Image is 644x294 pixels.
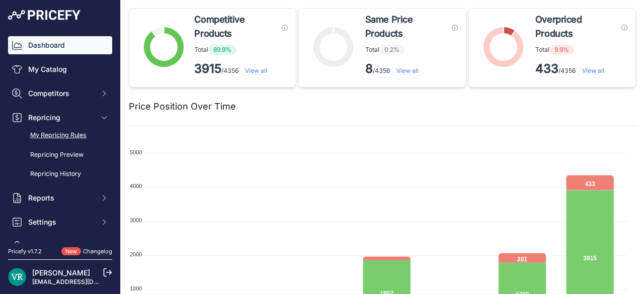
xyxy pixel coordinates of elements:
p: Total [194,45,288,55]
span: Same Price Products [365,13,448,41]
p: /4356 [535,61,627,77]
a: Repricing Preview [8,146,112,164]
strong: 8 [365,61,373,76]
p: Total [535,45,627,55]
a: My Catalog [8,60,112,78]
a: View all [245,67,267,74]
tspan: 3000 [130,217,142,223]
button: My Account [8,237,112,255]
img: Pricefy Logo [8,10,80,20]
a: View all [582,67,604,74]
button: Settings [8,213,112,231]
span: Competitive Products [194,13,278,41]
span: Overpriced Products [535,13,617,41]
button: Reports [8,189,112,207]
a: Repricing History [8,165,112,183]
span: Reports [28,193,94,203]
div: Pricefy v1.7.2 [8,247,42,256]
tspan: 5000 [130,149,142,155]
span: Competitors [28,88,94,99]
button: Repricing [8,109,112,127]
a: My Repricing Rules [8,127,112,144]
span: Repricing [28,113,94,123]
span: New [61,247,81,256]
a: View all [396,67,419,74]
a: Changelog [83,248,112,255]
a: Dashboard [8,36,112,54]
strong: 3915 [194,61,221,76]
strong: 433 [535,61,558,76]
a: [PERSON_NAME] [32,268,90,277]
span: 9.9% [549,45,574,55]
p: Total [365,45,458,55]
tspan: 2000 [130,251,142,257]
span: 89.9% [208,45,236,55]
span: My Account [28,241,94,251]
a: [EMAIL_ADDRESS][DOMAIN_NAME] [32,278,137,285]
button: Competitors [8,84,112,103]
h2: Price Position Over Time [129,100,236,114]
p: /4356 [194,61,288,77]
p: /4356 [365,61,458,77]
span: Settings [28,217,94,227]
tspan: 1000 [130,285,142,291]
tspan: 4000 [130,183,142,189]
span: 0.2% [379,45,405,55]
